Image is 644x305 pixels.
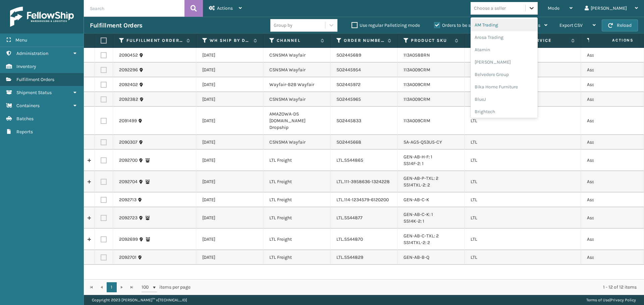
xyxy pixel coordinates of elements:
span: Menu [15,37,27,43]
td: SO2445668 [330,135,397,150]
label: Orders to be shipped [DATE] [434,22,499,28]
div: 1 - 12 of 12 items [200,284,637,291]
td: LTL Freight [263,229,330,250]
td: LTL Freight [263,171,330,193]
div: Arosa Trading [471,31,538,44]
td: LTL [465,229,581,250]
td: LTL.SS44829 [330,250,397,265]
div: | [586,295,636,305]
label: Fulfillment Order Id [126,37,183,44]
span: Mode [548,5,559,11]
td: [DATE] [196,48,263,63]
a: 2092296 [119,67,138,73]
a: SS14F-2: 1 [404,161,424,166]
label: WH Ship By Date [210,37,250,44]
td: SO2445689 [330,48,397,63]
td: CSNSMA Wayfair [263,48,330,63]
a: 113A009CRM [404,82,430,87]
div: Atamin [471,44,538,56]
td: LTL [465,250,581,265]
a: 2092701 [119,254,137,261]
td: LTL Freight [263,250,330,265]
a: SS14TXL-2: 2 [404,182,430,188]
td: LTL.114-1234579-6120200 [330,193,397,207]
a: 113A009CRM [404,96,430,102]
td: LTL [465,207,581,229]
a: SS14K-2: 1 [404,218,424,224]
a: 2092704 [119,178,138,185]
td: LTL [465,150,581,171]
div: BlueJ [471,93,538,105]
a: 2091499 [119,118,137,124]
a: 2090452 [119,52,138,59]
td: [DATE] [196,171,263,193]
a: 2092700 [119,157,138,164]
span: items per page [142,282,191,292]
td: [DATE] [196,77,263,92]
td: CSNSMA Wayfair [263,63,330,77]
div: AM Trading [471,19,538,31]
a: GEN-AB-P-TXL: 2 [404,175,438,181]
td: SO2445965 [330,92,397,107]
div: Bika Home Furniture [471,81,538,93]
label: Channel [277,37,317,44]
td: SO2445972 [330,77,397,92]
td: LTL [465,193,581,207]
div: Choose a seller [474,5,506,12]
div: [PERSON_NAME] [471,56,538,68]
td: [DATE] [196,250,263,265]
td: LTL [465,48,581,63]
div: Belvedere Group [471,68,538,81]
td: LTL.SS44877 [330,207,397,229]
td: LTL [465,92,581,107]
span: 100 [142,284,152,291]
a: GEN-AB-C-K [404,197,429,203]
label: Use regular Palletizing mode [352,22,420,28]
a: 2090307 [119,139,138,146]
td: LTL Freight [263,193,330,207]
td: [DATE] [196,150,263,171]
a: 2092402 [119,81,138,88]
td: LTL [465,171,581,193]
a: GEN-AB-H-F: 1 [404,154,432,160]
td: Wayfair-B2B Wayfair [263,77,330,92]
a: 2092382 [119,96,138,103]
a: 113A058BRN [404,52,430,58]
td: CSNSMA Wayfair [263,135,330,150]
td: [DATE] [196,229,263,250]
a: SS14TXL-2: 2 [404,240,430,245]
h3: Fulfillment Orders [90,21,142,29]
td: LTL [465,107,581,135]
a: 2092713 [119,197,137,203]
span: Actions [217,5,233,11]
a: 2092723 [119,215,138,221]
a: GEN-AB-B-Q [404,254,429,260]
td: LTL [465,63,581,77]
div: Group by [274,22,292,29]
span: Shipment Status [16,90,52,95]
a: Terms of Use [586,298,609,302]
a: 2092699 [119,236,138,243]
button: Reload [602,19,638,31]
td: [DATE] [196,135,263,150]
td: LTL [465,77,581,92]
a: 113A009CRM [404,118,430,124]
td: LTL.SS44870 [330,229,397,250]
td: CSNSMA Wayfair [263,92,330,107]
td: SO2445833 [330,107,397,135]
a: GEN-AB-C-K: 1 [404,212,433,217]
span: Batches [16,116,34,122]
span: Inventory [16,64,36,69]
a: 1 [107,282,117,292]
a: Privacy Policy [610,298,636,302]
img: logo [10,7,74,27]
div: Brightech [471,105,538,118]
td: LTL Freight [263,150,330,171]
span: Export CSV [559,22,583,28]
td: [DATE] [196,92,263,107]
p: Copyright 2023 [PERSON_NAME]™ v [TECHNICAL_ID] [92,295,187,305]
span: Containers [16,103,40,108]
span: Actions [591,35,638,46]
span: Fulfillment Orders [16,77,54,82]
label: Order Number [344,37,384,44]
